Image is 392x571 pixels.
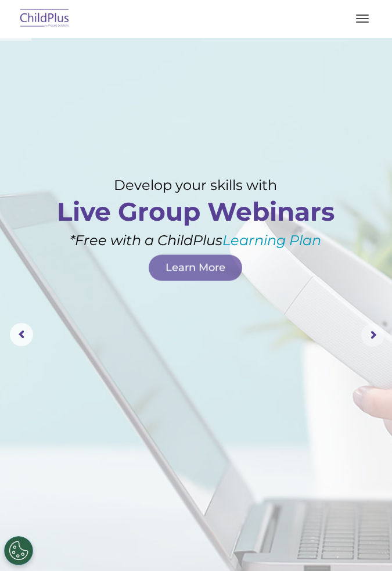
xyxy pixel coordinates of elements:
a: Learn More [149,254,242,281]
rs-layer: Live Group Webinars [34,199,358,225]
button: Cookies Settings [4,536,33,565]
img: ChildPlus by Procare Solutions [17,5,72,33]
span: Phone number [166,124,215,133]
iframe: Chat Widget [202,446,392,571]
a: Learning Plan [222,232,321,249]
rs-layer: *Free with a ChildPlus [53,232,337,249]
rs-layer: Develop your skills with [53,177,337,193]
span: Last name [166,77,201,85]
